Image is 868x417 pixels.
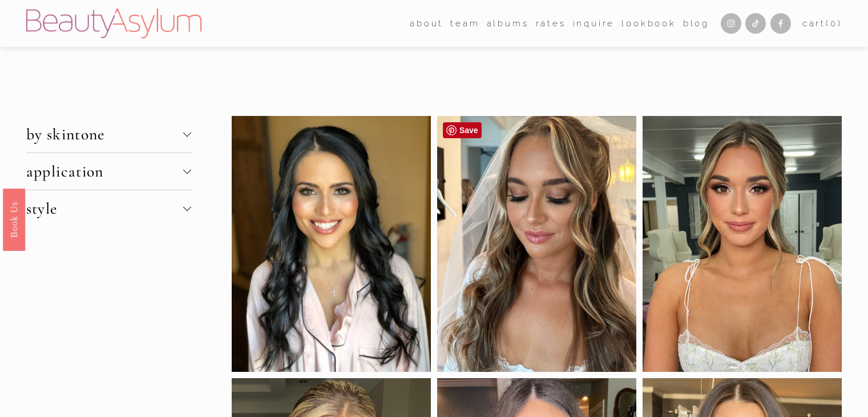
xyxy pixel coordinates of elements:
span: by skintone [26,125,183,144]
span: team [450,16,479,31]
button: application [26,153,191,190]
a: Instagram [721,13,741,34]
span: ( ) [826,18,842,29]
a: Lookbook [621,15,676,32]
a: albums [487,15,529,32]
span: about [410,16,443,31]
button: by skintone [26,116,191,153]
a: Blog [683,15,709,32]
a: Book Us [3,189,25,251]
span: 0 [830,18,838,29]
a: Rates [536,15,566,32]
button: style [26,190,191,227]
span: style [26,199,183,218]
a: Inquire [573,15,615,32]
img: Beauty Asylum | Bridal Hair &amp; Makeup Charlotte &amp; Atlanta [26,9,201,38]
a: folder dropdown [410,15,443,32]
span: application [26,162,183,181]
a: TikTok [745,13,766,34]
a: Pin it! [443,122,482,138]
a: Facebook [770,13,791,34]
a: folder dropdown [450,15,479,32]
a: 0 items in cart [802,16,842,31]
